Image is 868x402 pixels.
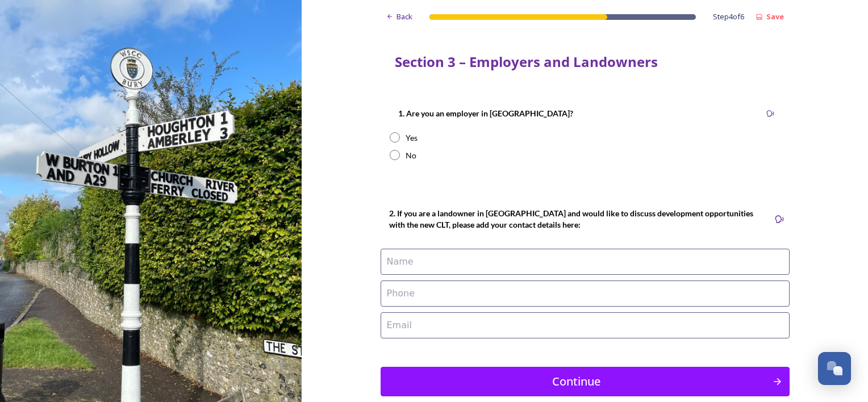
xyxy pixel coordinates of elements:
strong: Save [766,11,784,22]
input: Phone [381,280,790,307]
strong: 1. Are you an employer in [GEOGRAPHIC_DATA]? [398,108,573,118]
div: Yes [406,132,418,144]
button: Open Chat [818,352,851,385]
span: Step 4 of 6 [713,11,744,22]
button: Continue [381,367,790,396]
span: Back [397,11,412,22]
strong: 2. If you are a landowner in [GEOGRAPHIC_DATA] and would like to discuss development opportunitie... [389,208,755,229]
input: Name [381,249,790,275]
input: Email [381,312,790,338]
strong: Section 3 – Employers and Landowners [395,52,658,71]
div: No [406,149,416,161]
div: Continue [387,373,767,390]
